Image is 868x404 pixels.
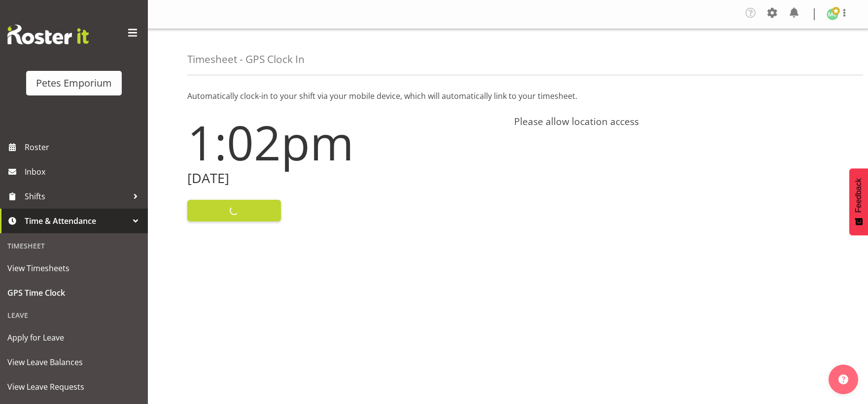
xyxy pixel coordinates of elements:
[25,214,128,228] span: Time & Attendance
[7,285,140,300] span: GPS Time Clock
[838,374,848,384] img: help-xxl-2.png
[849,168,868,235] button: Feedback - Show survey
[2,305,145,325] div: Leave
[2,374,145,399] a: View Leave Requests
[187,116,502,169] h1: 1:02pm
[827,8,838,20] img: melissa-cowen2635.jpg
[2,325,145,350] a: Apply for Leave
[36,76,112,91] div: Petes Emporium
[7,261,140,276] span: View Timesheets
[2,280,145,305] a: GPS Time Clock
[7,379,140,394] span: View Leave Requests
[25,140,143,155] span: Roster
[187,54,305,65] h4: Timesheet - GPS Clock In
[514,116,829,127] h4: Please allow location access
[7,330,140,345] span: Apply for Leave
[854,178,863,213] span: Feedback
[7,25,89,44] img: Rosterit website logo
[7,355,140,370] span: View Leave Balances
[187,171,502,186] h2: [DATE]
[2,236,145,256] div: Timesheet
[2,256,145,280] a: View Timesheets
[2,350,145,374] a: View Leave Balances
[25,189,128,204] span: Shifts
[25,164,143,179] span: Inbox
[187,90,829,102] p: Automatically clock-in to your shift via your mobile device, which will automatically link to you...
